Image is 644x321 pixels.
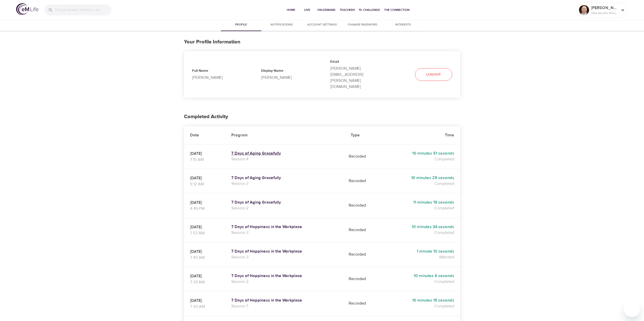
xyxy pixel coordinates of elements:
[330,59,383,65] p: Email
[301,7,313,13] span: Live
[190,151,219,157] p: [DATE]
[231,279,338,285] p: Session 2
[387,249,454,254] h5: 1 minute 10 seconds
[190,224,219,230] p: [DATE]
[345,218,381,242] td: Recorded
[264,22,299,28] span: Notifications
[387,298,454,303] h5: 10 minutes 15 seconds
[345,22,380,28] span: Change Password
[387,205,454,211] p: Completed
[387,303,454,309] p: Completed
[231,200,338,205] a: 7 Days of Aging Gracefully
[231,205,338,211] p: Session 2
[591,11,618,15] p: 1994 Mindful Minutes
[190,181,219,187] p: 9:12 AM
[387,230,454,236] p: Completed
[387,156,454,162] p: Completed
[190,304,219,310] p: 7:30 AM
[231,156,338,162] p: Session 4
[624,301,640,317] iframe: Button to launch messaging window
[184,39,460,45] h3: Your Profile Information
[387,254,454,260] p: Watched
[231,249,338,254] a: 7 Days of Happiness in the Workplace
[55,5,111,15] input: Find programs, teachers, etc...
[190,175,219,181] p: [DATE]
[190,249,219,255] p: [DATE]
[231,175,338,181] a: 7 Days of Aging Gracefully
[190,255,219,261] p: 7:45 AM
[387,200,454,205] h5: 11 minutes 19 seconds
[184,126,225,144] th: Date
[345,291,381,316] td: Recorded
[190,279,219,285] p: 7:39 AM
[190,206,219,212] p: 4:49 PM
[231,181,338,187] p: Session 3
[190,273,219,279] p: [DATE]
[359,7,380,13] span: 1% Challenge
[345,169,381,193] td: Recorded
[387,181,454,187] p: Completed
[384,7,409,13] span: The Connection
[317,7,336,13] span: On-Demand
[381,126,460,144] th: Time
[225,126,344,144] th: Program
[231,303,338,309] p: Session 7
[345,126,381,144] th: Type
[426,71,441,78] span: Logout
[261,68,314,75] p: Display Name
[330,65,383,90] p: [PERSON_NAME][EMAIL_ADDRESS][PERSON_NAME][DOMAIN_NAME]
[285,7,297,13] span: Home
[190,200,219,206] p: [DATE]
[386,22,420,28] span: Interests
[231,254,338,260] p: Session 3
[224,22,258,28] span: Profile
[387,151,454,156] h5: 10 minutes 51 seconds
[345,193,381,218] td: Recorded
[579,5,589,15] img: Remy Sharp
[192,75,245,81] p: [PERSON_NAME]
[387,224,454,230] h5: 10 minutes 34 seconds
[345,267,381,291] td: Recorded
[184,114,460,120] h2: Completed Activity
[231,151,338,156] a: 7 Days of Aging Gracefully
[190,298,219,304] p: [DATE]
[340,7,355,13] span: Teachers
[16,3,38,15] img: logo
[231,273,338,279] a: 7 Days of Happiness in the Workplace
[231,224,338,230] a: 7 Days of Happiness in the Workplace
[387,279,454,285] p: Completed
[387,175,454,181] h5: 10 minutes 29 seconds
[190,157,219,163] p: 7:15 AM
[231,298,338,303] a: 7 Days of Happiness in the Workplace
[261,75,314,81] p: [PERSON_NAME]
[192,68,245,75] p: Full Name
[415,68,452,81] button: Logout
[345,242,381,267] td: Recorded
[387,273,454,279] h5: 10 minutes 6 seconds
[591,5,618,11] p: [PERSON_NAME]
[190,230,219,236] p: 7:53 AM
[231,230,338,236] p: Session 3
[305,22,339,28] span: Account Settings
[345,144,381,169] td: Recorded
